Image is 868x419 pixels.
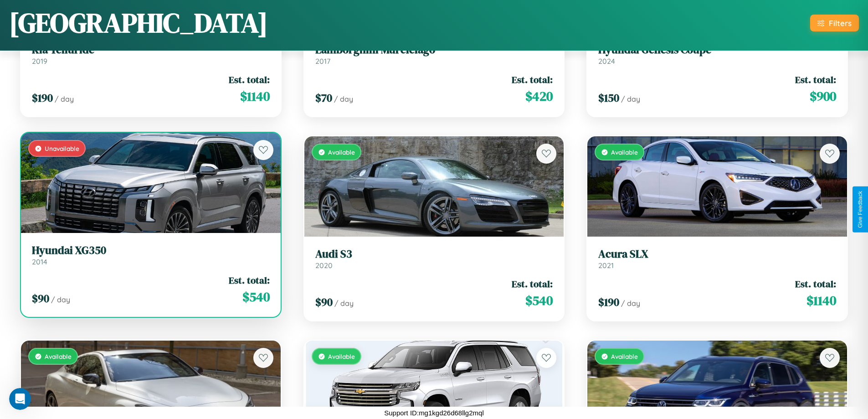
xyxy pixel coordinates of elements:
[32,244,270,257] h3: Hyundai XG350
[315,43,553,57] h3: Lamborghini Murcielago
[240,87,270,105] span: $ 1140
[334,94,353,103] span: / day
[598,43,836,66] a: Hyundai Genesis Coupe2024
[242,288,270,306] span: $ 540
[334,299,354,308] span: / day
[598,90,619,105] span: $ 150
[611,352,638,360] span: Available
[810,87,836,105] span: $ 900
[32,57,47,66] span: 2019
[525,291,553,310] span: $ 540
[598,261,614,270] span: 2021
[315,248,553,261] h3: Audi S3
[328,352,355,360] span: Available
[51,295,70,304] span: / day
[512,277,553,290] span: Est. total:
[45,352,72,360] span: Available
[32,291,49,306] span: $ 90
[32,90,53,105] span: $ 190
[857,191,863,228] div: Give Feedback
[384,407,483,419] p: Support ID: mg1kgd26d68llg2mql
[598,248,836,270] a: Acura SLX2021
[315,295,333,310] span: $ 90
[810,15,859,31] button: Filters
[795,73,836,86] span: Est. total:
[229,274,270,287] span: Est. total:
[32,244,270,266] a: Hyundai XG3502014
[32,257,47,266] span: 2014
[229,73,270,86] span: Est. total:
[32,43,270,66] a: Kia Telluride2019
[512,73,553,86] span: Est. total:
[45,145,79,152] span: Unavailable
[315,248,553,270] a: Audi S32020
[621,299,640,308] span: / day
[806,291,836,310] span: $ 1140
[315,57,330,66] span: 2017
[315,261,333,270] span: 2020
[525,87,553,105] span: $ 420
[598,295,619,310] span: $ 190
[795,277,836,290] span: Est. total:
[598,57,615,66] span: 2024
[598,248,836,261] h3: Acura SLX
[9,388,31,410] iframe: Intercom live chat
[829,18,852,28] div: Filters
[315,43,553,66] a: Lamborghini Murcielago2017
[55,94,74,103] span: / day
[611,148,638,156] span: Available
[9,4,268,41] h1: [GEOGRAPHIC_DATA]
[621,94,640,103] span: / day
[315,90,332,105] span: $ 70
[328,148,355,156] span: Available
